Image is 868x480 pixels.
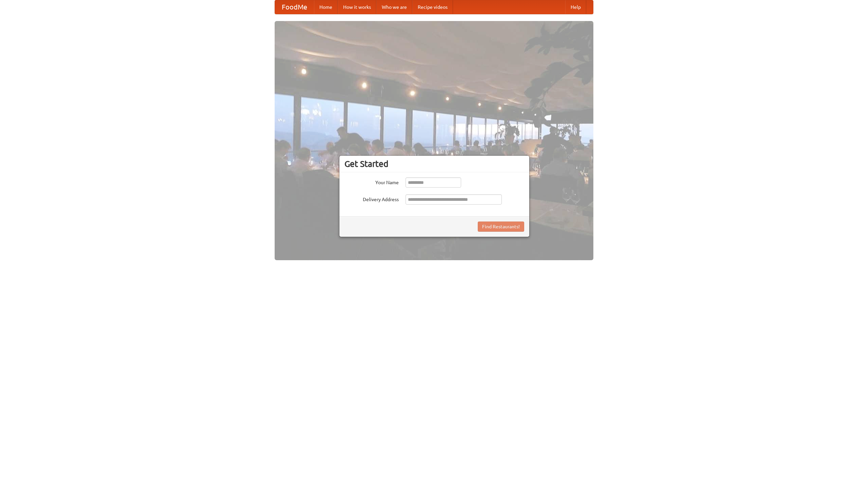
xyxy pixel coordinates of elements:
label: Your Name [344,177,399,186]
a: Who we are [376,0,412,14]
a: How it works [338,0,376,14]
a: Home [314,0,338,14]
a: Help [565,0,586,14]
a: Recipe videos [412,0,453,14]
button: Find Restaurants! [478,222,524,232]
h3: Get Started [344,159,524,169]
label: Delivery Address [344,194,399,203]
a: FoodMe [275,0,314,14]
